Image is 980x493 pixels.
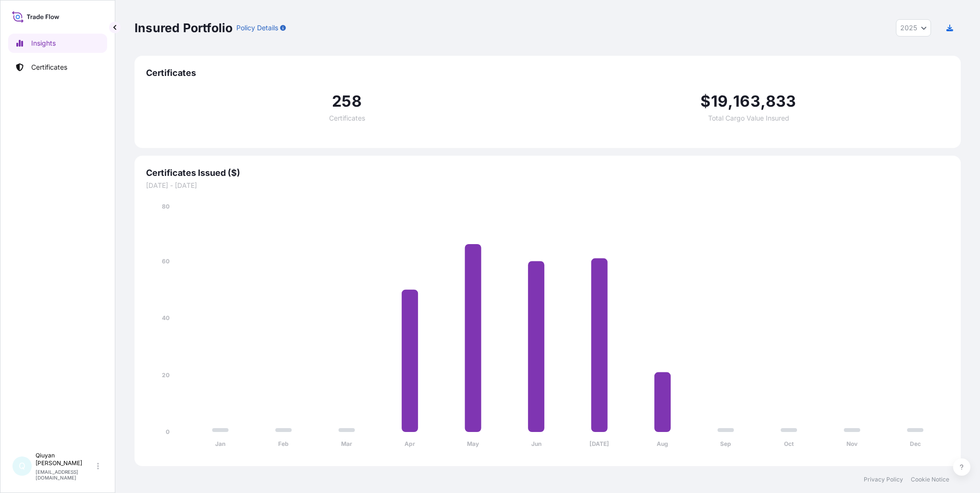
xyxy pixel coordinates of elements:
tspan: Aug [657,440,668,447]
tspan: 20 [162,371,170,379]
tspan: 60 [162,258,170,265]
p: Policy Details [236,23,278,33]
a: Privacy Policy [864,476,903,483]
tspan: 40 [162,314,170,321]
tspan: Jun [531,440,541,447]
span: Certificates [329,115,365,122]
tspan: Sep [720,440,731,447]
tspan: Jan [215,440,225,447]
span: 2025 [900,23,917,33]
tspan: May [467,440,479,447]
p: Qiuyan [PERSON_NAME] [36,452,95,467]
span: Certificates Issued ($) [146,167,949,179]
button: Year Selector [896,19,931,37]
span: 833 [766,94,796,109]
span: Q [19,461,25,471]
p: Insights [31,38,56,48]
a: Cookie Notice [911,476,949,483]
tspan: Dec [910,440,921,447]
a: Insights [8,34,107,53]
tspan: Oct [784,440,794,447]
span: $ [700,94,710,109]
span: 258 [332,94,362,109]
a: Certificates [8,58,107,77]
tspan: Feb [278,440,289,447]
p: [EMAIL_ADDRESS][DOMAIN_NAME] [36,469,95,481]
tspan: 80 [162,203,170,210]
span: , [728,94,733,109]
span: Total Cargo Value Insured [708,115,789,122]
span: Certificates [146,67,949,79]
tspan: [DATE] [589,440,609,447]
span: 163 [733,94,760,109]
tspan: 0 [166,428,170,435]
span: , [760,94,766,109]
tspan: Apr [404,440,415,447]
p: Insured Portfolio [135,20,233,36]
span: 19 [711,94,728,109]
p: Certificates [31,62,67,72]
span: [DATE] - [DATE] [146,181,949,190]
tspan: Mar [341,440,352,447]
tspan: Nov [846,440,858,447]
